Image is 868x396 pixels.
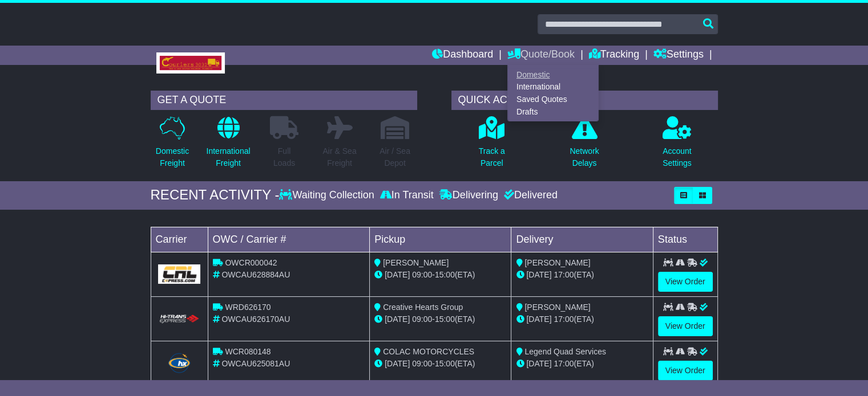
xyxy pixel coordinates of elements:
[225,258,277,267] span: OWCR000042
[435,315,455,324] span: 15:00
[507,46,575,65] a: Quote/Book
[322,145,356,169] p: Air & Sea Freight
[524,303,590,312] span: [PERSON_NAME]
[658,272,713,292] a: View Order
[383,303,463,312] span: Creative Hearts Group
[554,270,574,279] span: 17:00
[508,81,598,93] a: International
[374,313,506,325] div: - (ETA)
[511,227,653,252] td: Delivery
[526,359,551,368] span: [DATE]
[208,227,370,252] td: OWC / Carrier #
[221,315,290,324] span: OWCAU626170AU
[385,359,410,368] span: [DATE]
[412,315,432,324] span: 09:00
[383,347,474,356] span: COLAC MOTORCYCLES
[158,264,201,284] img: GetCarrierServiceLogo
[653,46,704,65] a: Settings
[221,270,290,279] span: OWCAU628884AU
[508,105,598,118] a: Drafts
[508,93,598,106] a: Saved Quotes
[151,227,208,252] td: Carrier
[221,359,290,368] span: OWCAU625081AU
[385,315,410,324] span: [DATE]
[526,315,551,324] span: [DATE]
[225,347,271,356] span: WCR080148
[370,227,511,252] td: Pickup
[478,116,506,175] a: Track aParcel
[589,46,639,65] a: Tracking
[279,189,377,202] div: Waiting Collection
[435,270,455,279] span: 15:00
[377,189,437,202] div: In Transit
[383,258,449,267] span: [PERSON_NAME]
[158,314,201,325] img: HiTrans.png
[385,270,410,279] span: [DATE]
[374,358,506,370] div: - (ETA)
[412,270,432,279] span: 09:00
[156,145,189,169] p: Domestic Freight
[151,91,417,110] div: GET A QUOTE
[270,145,298,169] p: Full Loads
[554,315,574,324] span: 17:00
[507,65,599,121] div: Quote/Book
[451,91,718,110] div: QUICK ACTIONS
[569,116,599,175] a: NetworkDelays
[653,227,717,252] td: Status
[662,116,692,175] a: AccountSettings
[524,258,590,267] span: [PERSON_NAME]
[658,361,713,381] a: View Order
[380,145,410,169] p: Air / Sea Depot
[432,46,493,65] a: Dashboard
[155,116,189,175] a: DomesticFreight
[663,145,692,169] p: Account Settings
[206,145,250,169] p: International Freight
[516,358,648,370] div: (ETA)
[437,189,501,202] div: Delivering
[435,359,455,368] span: 15:00
[526,270,551,279] span: [DATE]
[508,68,598,81] a: Domestic
[524,347,605,356] span: Legend Quad Services
[225,303,271,312] span: WRD626170
[516,269,648,281] div: (ETA)
[412,359,432,368] span: 09:00
[554,359,574,368] span: 17:00
[167,352,192,374] img: Hunter_Express.png
[501,189,558,202] div: Delivered
[658,316,713,336] a: View Order
[570,145,599,169] p: Network Delays
[374,269,506,281] div: - (ETA)
[205,116,251,175] a: InternationalFreight
[479,145,505,169] p: Track a Parcel
[151,187,280,203] div: RECENT ACTIVITY -
[516,313,648,325] div: (ETA)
